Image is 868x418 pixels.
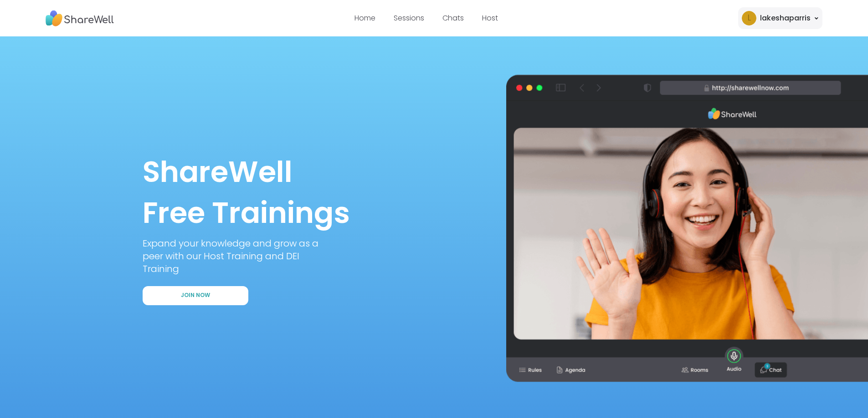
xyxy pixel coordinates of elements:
button: Join Now [143,286,248,305]
p: Expand your knowledge and grow as a peer with our Host Training and DEI Training [143,237,334,275]
a: Sessions [394,13,424,23]
span: Join Now [181,292,210,299]
a: Home [354,13,375,23]
a: Chats [442,13,464,23]
span: l [748,12,751,24]
img: ShareWell Nav Logo [46,6,114,31]
h1: ShareWell Free Trainings [143,151,726,233]
a: Host [482,13,498,23]
div: lakeshaparris [760,13,811,24]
